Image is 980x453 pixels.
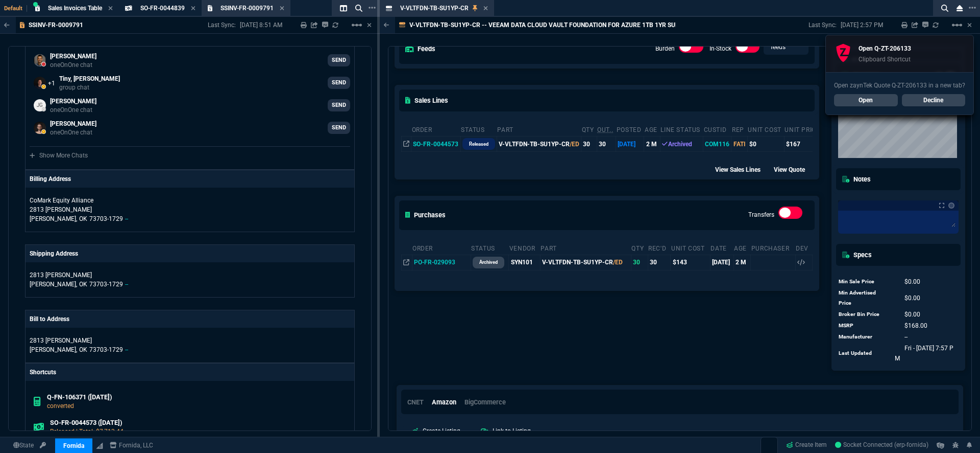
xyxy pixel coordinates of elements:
div: $0 [749,140,782,149]
th: Posted [616,122,644,137]
th: Age [733,240,751,255]
p: [PERSON_NAME] [50,52,96,61]
th: Unit Cost [671,240,710,255]
p: [DATE] 2:57 PM [841,21,883,29]
span: 0 [904,278,920,285]
td: MSRP [838,320,894,331]
nx-icon: Close Workbench [952,2,967,14]
td: 30 [631,255,648,270]
tr: undefined [838,331,959,343]
a: John.Gaboni@fornida.com [30,95,350,116]
p: [DATE] 8:51 AM [240,21,282,29]
span: V-VLTFDN-TB-SU1YP-CR [400,5,469,12]
th: Rep [731,122,747,137]
nx-icon: Search [937,2,952,14]
p: Shortcuts [26,364,354,381]
span: 0 [904,311,920,318]
span: 73703-1729 [89,346,123,353]
span: OK [79,281,87,288]
a: Hide Workbench [367,21,372,29]
h5: Purchases [405,210,446,220]
p: converted [47,401,346,411]
tr: undefined [838,287,959,309]
p: 2813 [PERSON_NAME] [30,336,350,345]
td: 2 M [733,255,751,270]
td: Min Sale Price [838,276,894,287]
th: Qty [631,240,648,255]
td: SYN101 [509,255,541,270]
span: 0 [904,295,920,302]
th: Status [471,240,509,255]
span: 1752868625234 [895,345,953,362]
a: Show More Chats [30,152,88,159]
label: Transfers [748,211,774,218]
a: Create Listing [403,424,469,438]
td: Broker Bin Price [838,309,894,320]
span: Sales Invoices Table [48,5,102,12]
a: SEND [328,122,350,134]
nx-icon: Open In Opposite Panel [403,141,409,148]
p: [PERSON_NAME] [50,97,96,106]
p: CoMark Equity Alliance [30,196,128,205]
span: 73703-1729 [89,281,123,288]
span: Default [4,5,27,12]
label: In-Stock [709,45,731,52]
div: In-Stock [736,41,760,57]
a: ryan.neptune@fornida.com,mbensch@ceagrain.com [30,73,350,93]
span: Socket Connected (erp-fornida) [835,442,928,449]
nx-icon: Open In Opposite Panel [403,259,409,266]
th: Unit Cost [747,122,784,137]
td: SO-FR-0044573 [411,137,460,152]
a: Fa17IcxBBDo3TROSAACA [835,441,928,450]
td: $143 [671,255,710,270]
th: Vendor [509,240,541,255]
th: Order [412,240,471,255]
span: -- [904,333,908,341]
p: Billing Address [30,174,71,184]
th: Purchaser [751,240,795,255]
a: SEND [328,77,350,89]
nx-fornida-value: PO-FR-029093 [414,258,469,267]
p: oneOnOne chat [50,61,96,69]
div: Transfers [778,207,803,223]
tr: undefined [838,320,959,331]
h6: SO-FR-0044573 ([DATE]) [50,419,346,427]
td: 30 [581,137,597,152]
p: Open zaynTek Quote Q-ZT-206133 in a new tab? [834,81,965,90]
tr: undefined [838,343,959,364]
div: View Quote [774,164,814,174]
p: 2813 [PERSON_NAME] [30,270,350,280]
p: 2813 [PERSON_NAME] [30,205,350,214]
p: group chat [59,83,120,92]
p: [PERSON_NAME] [50,119,96,128]
div: Archived [662,140,701,149]
th: Part [540,240,631,255]
td: Last Updated [838,343,894,364]
h5: Sales Lines [405,96,448,105]
p: Released | Total: $7,713.44 [50,427,346,436]
span: PO-FR-029093 [414,259,455,266]
p: SSINV-FR-0009791 [29,21,83,29]
nx-icon: Back to Table [4,21,10,29]
span: OK [79,215,87,222]
a: Open [834,94,898,106]
h6: BigCommerce [464,398,506,406]
th: Dev [795,240,813,255]
a: Link to Listing [473,424,539,438]
p: Released [469,140,488,148]
a: SEND [328,99,350,111]
nx-icon: Back to Table [384,21,389,29]
tr: undefined [838,309,959,320]
a: SEND [328,54,350,66]
th: Date [710,240,733,255]
p: Shipping Address [30,249,78,258]
p: Last Sync: [208,21,240,29]
p: Open Q-ZT-206133 [859,44,911,53]
nx-icon: Close Tab [280,5,284,13]
td: V-VLTFDN-TB-SU1YP-CR [497,137,581,152]
h6: Amazon [432,398,456,406]
tr: undefined [838,276,959,287]
th: QTY [581,122,597,137]
h5: Specs [842,250,872,260]
a: API TOKEN [37,441,49,450]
